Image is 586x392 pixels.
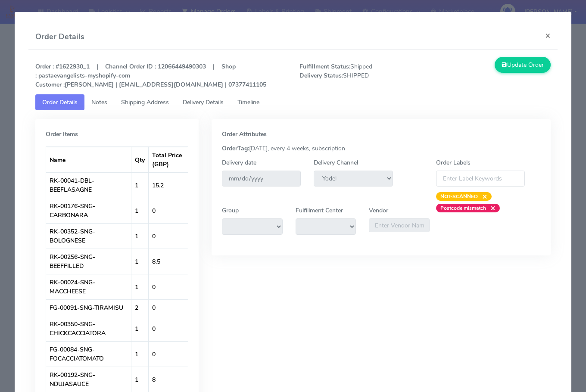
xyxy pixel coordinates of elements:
strong: OrderTag: [222,144,249,152]
td: 2 [131,299,149,316]
td: RK-00256-SNG-BEEFFILLED [46,249,131,274]
th: Name [46,147,131,172]
td: RK-00024-SNG-MACCHEESE [46,274,131,299]
td: 0 [149,223,187,249]
span: Notes [91,98,107,106]
strong: Fulfillment Status: [299,62,350,71]
th: Qty [131,147,149,172]
td: FG-00091-SNG-TIRAMISU [46,299,131,316]
strong: Order Attributes [222,130,267,138]
td: RK-00192-SNG-NDUJASAUCE [46,367,131,392]
td: RK-00352-SNG-BOLOGNESE [46,223,131,249]
td: 0 [149,274,187,299]
span: × [478,192,487,201]
span: Delivery Details [183,98,224,106]
label: Fulfillment Center [296,206,343,215]
input: Enter Label Keywords [436,171,525,187]
ul: Tabs [35,94,550,110]
button: Close [538,24,558,47]
label: Delivery date [222,158,256,167]
td: FG-00084-SNG-FOCACCIATOMATO [46,341,131,367]
input: Enter Vendor Name [369,218,430,232]
span: Order Details [42,98,78,106]
span: × [486,204,496,212]
td: 0 [149,316,187,341]
label: Delivery Channel [314,158,358,167]
td: 1 [131,223,149,249]
td: 1 [131,341,149,367]
td: RK-00350-SNG-CHICKCACCIATORA [46,316,131,341]
td: 8.5 [149,249,187,274]
span: Shipping Address [121,98,169,106]
label: Group [222,206,239,215]
h4: Order Details [35,31,84,43]
strong: Order Items [46,130,78,138]
th: Total Price (GBP) [149,147,187,172]
td: 15.2 [149,172,187,198]
td: RK-00176-SNG-CARBONARA [46,198,131,223]
td: RK-00041-DBL-BEEFLASAGNE [46,172,131,198]
td: 1 [131,249,149,274]
span: Timeline [237,98,259,106]
td: 1 [131,198,149,223]
span: Shipped SHIPPED [293,62,425,89]
td: 1 [131,274,149,299]
div: [DATE], every 4 weeks, subscription [215,144,547,153]
td: 8 [149,367,187,392]
strong: NOT-SCANNED [440,193,478,200]
td: 0 [149,198,187,223]
strong: Postcode mismatch [440,205,486,212]
strong: Order : #1622930_1 | Channel Order ID : 12066449490303 | Shop : pastaevangelists-myshopify-com [P... [35,62,266,89]
label: Order Labels [436,158,471,167]
td: 1 [131,367,149,392]
strong: Customer : [35,81,65,89]
td: 1 [131,172,149,198]
strong: Delivery Status: [299,72,343,80]
label: Vendor [369,206,388,215]
td: 0 [149,341,187,367]
button: Update Order [495,57,551,73]
td: 0 [149,299,187,316]
td: 1 [131,316,149,341]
